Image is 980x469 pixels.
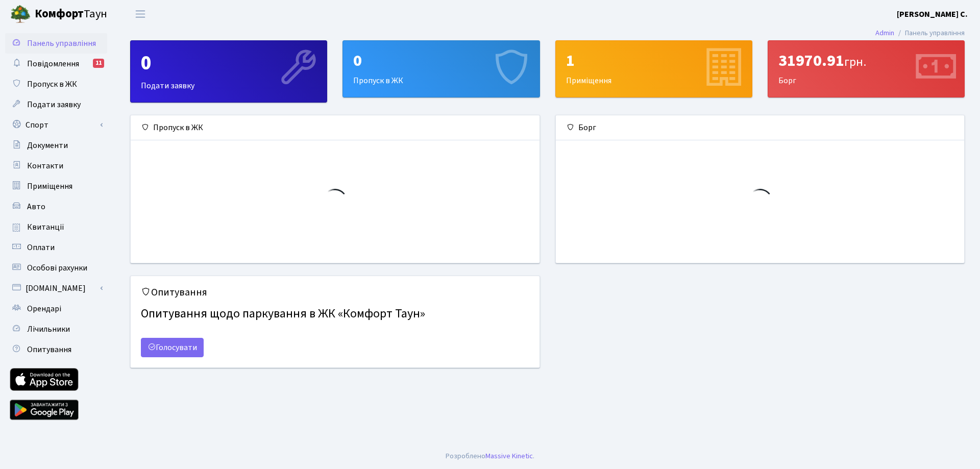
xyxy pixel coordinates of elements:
div: 0 [353,51,529,70]
div: Пропуск в ЖК [131,115,540,140]
span: Приміщення [27,181,72,192]
a: Опитування [5,339,107,360]
span: Документи [27,140,68,151]
a: 0Подати заявку [130,40,327,103]
span: Орендарі [27,303,61,314]
a: Подати заявку [5,94,107,115]
div: . [446,451,534,462]
a: 0Пропуск в ЖК [342,40,540,97]
b: Комфорт [35,6,84,22]
a: [DOMAIN_NAME] [5,278,107,299]
div: 11 [93,59,104,68]
a: Приміщення [5,176,107,196]
div: Подати заявку [131,41,327,102]
span: Пропуск в ЖК [27,79,77,90]
a: Admin [875,28,894,38]
a: Особові рахунки [5,258,107,278]
span: Таун [35,6,107,23]
div: Борг [556,115,965,140]
div: 31970.91 [778,51,954,70]
span: грн. [844,53,866,71]
a: Повідомлення11 [5,54,107,74]
a: Розроблено [446,451,485,461]
h5: Опитування [141,286,529,299]
a: Документи [5,135,107,156]
a: Контакти [5,156,107,176]
span: Подати заявку [27,99,81,110]
li: Панель управління [894,28,965,39]
div: Борг [768,41,964,97]
a: Лічильники [5,319,107,339]
span: Авто [27,201,45,212]
div: 0 [141,51,316,76]
span: Повідомлення [27,58,79,69]
span: Квитанції [27,221,64,233]
a: Орендарі [5,299,107,319]
span: Особові рахунки [27,262,87,274]
nav: breadcrumb [860,22,980,44]
a: Massive Kinetic [485,451,533,461]
button: Переключити навігацію [128,6,153,22]
a: Квитанції [5,217,107,237]
span: Контакти [27,160,63,171]
a: Пропуск в ЖК [5,74,107,94]
div: Пропуск в ЖК [343,41,539,97]
a: [PERSON_NAME] С. [897,8,968,20]
span: Лічильники [27,324,70,335]
span: Панель управління [27,38,96,49]
a: 1Приміщення [555,40,752,97]
div: Приміщення [556,41,752,97]
h4: Опитування щодо паркування в ЖК «Комфорт Таун» [141,303,529,326]
div: 1 [566,51,742,70]
a: Спорт [5,115,107,135]
span: Оплати [27,242,55,253]
b: [PERSON_NAME] С. [897,9,968,20]
span: Опитування [27,344,71,355]
a: Голосувати [141,338,204,357]
a: Панель управління [5,33,107,54]
a: Авто [5,196,107,217]
img: logo.png [10,4,31,24]
a: Оплати [5,237,107,258]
